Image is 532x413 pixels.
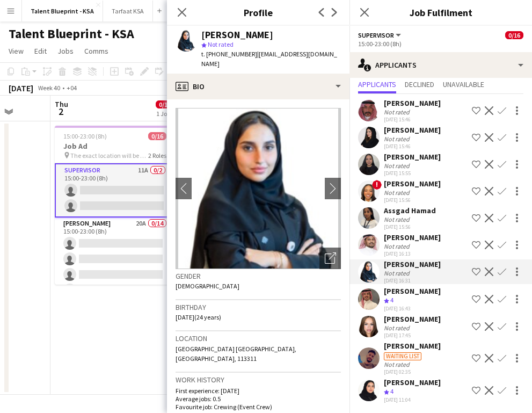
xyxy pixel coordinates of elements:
div: [DATE] 11:04 [384,396,441,403]
span: | [EMAIL_ADDRESS][DOMAIN_NAME] [201,50,337,68]
div: Applicants [349,52,532,78]
h3: Profile [167,5,349,19]
div: [DATE] [9,83,33,93]
app-job-card: 15:00-23:00 (8h)0/16Job Ad The exact location will be shared later2 RolesSupervisor11A0/215:00-23... [55,126,175,285]
div: [DATE] 16:43 [384,305,441,312]
div: [DATE] 02:35 [384,368,441,375]
div: [DATE] 15:46 [384,143,441,150]
div: Bio [167,74,349,99]
a: Edit [30,44,51,58]
div: [PERSON_NAME] [384,259,441,269]
a: View [4,44,28,58]
div: [DATE] 16:13 [384,250,441,257]
span: The exact location will be shared later [70,151,148,160]
span: Jobs [57,46,74,56]
div: [DATE] 15:56 [384,223,436,230]
p: Average jobs: 0.5 [176,395,341,403]
div: Not rated [384,215,412,223]
div: Waiting list [384,352,421,360]
span: Not rated [208,40,234,48]
span: 4 [390,296,393,304]
img: Crew avatar or photo [176,108,341,269]
h3: Location [176,334,341,343]
div: [PERSON_NAME] [384,378,441,387]
div: [DATE] 15:46 [384,116,441,123]
button: Tarfaat KSA [103,1,153,21]
h1: Talent Blueprint - KSA [9,26,134,42]
span: [GEOGRAPHIC_DATA] [GEOGRAPHIC_DATA], [GEOGRAPHIC_DATA], 113311 [176,345,296,363]
span: Week 40 [35,84,62,92]
div: [PERSON_NAME] [384,152,441,162]
span: Edit [34,46,47,56]
div: Not rated [384,324,412,332]
div: 15:00-23:00 (8h) [358,40,523,48]
div: +04 [67,84,77,92]
span: [DEMOGRAPHIC_DATA] [176,282,239,290]
span: [DATE] (24 years) [176,313,221,321]
h3: Job Fulfilment [349,5,532,19]
h3: Work history [176,375,341,385]
div: [DATE] 17:45 [384,332,441,339]
span: ! [372,180,382,190]
div: Not rated [384,162,412,170]
div: Open photos pop-in [319,248,341,269]
div: [PERSON_NAME] [384,233,441,242]
button: Talent Blueprint - KSA [22,1,103,21]
div: [PERSON_NAME] [384,286,441,296]
div: [PERSON_NAME] [201,30,273,40]
span: 4 [390,387,393,395]
div: Not rated [384,108,412,116]
div: Not rated [384,242,412,250]
div: Not rated [384,189,412,197]
span: 15:00-23:00 (8h) [63,132,107,140]
h3: Gender [176,271,341,281]
app-card-role: Supervisor11A0/215:00-23:00 (8h) [55,163,175,218]
span: t. [PHONE_NUMBER] [201,50,257,58]
div: [DATE] 16:31 [384,277,441,284]
div: Not rated [384,269,412,277]
p: Favourite job: Crewing (Event Crew) [176,403,341,411]
span: 2 Roles [148,151,166,160]
div: [DATE] 15:55 [384,170,441,177]
span: 2 [53,105,68,118]
div: 1 Job [156,110,173,118]
span: Comms [84,46,108,56]
div: [PERSON_NAME] [384,125,441,135]
div: [DATE] 15:56 [384,197,441,204]
div: Not rated [384,360,412,368]
div: Assgad Hamad [384,206,436,215]
div: [PERSON_NAME] [384,98,441,108]
div: Not rated [384,135,412,143]
p: First experience: [DATE] [176,387,341,395]
a: Comms [80,44,113,58]
span: 0/16 [505,31,523,39]
span: 0/16 [148,132,166,140]
a: Jobs [53,44,78,58]
span: Unavailable [443,81,484,88]
h3: Job Ad [55,141,175,151]
button: Supervisor [358,31,403,39]
span: 0/16 [156,100,174,108]
div: [PERSON_NAME] [384,314,441,324]
span: View [9,46,24,56]
span: Supervisor [358,31,394,39]
div: [PERSON_NAME] [384,341,441,351]
span: Applicants [358,81,396,88]
div: [PERSON_NAME] [384,179,441,189]
span: Thu [55,99,68,109]
h3: Birthday [176,302,341,312]
span: Declined [405,81,434,88]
